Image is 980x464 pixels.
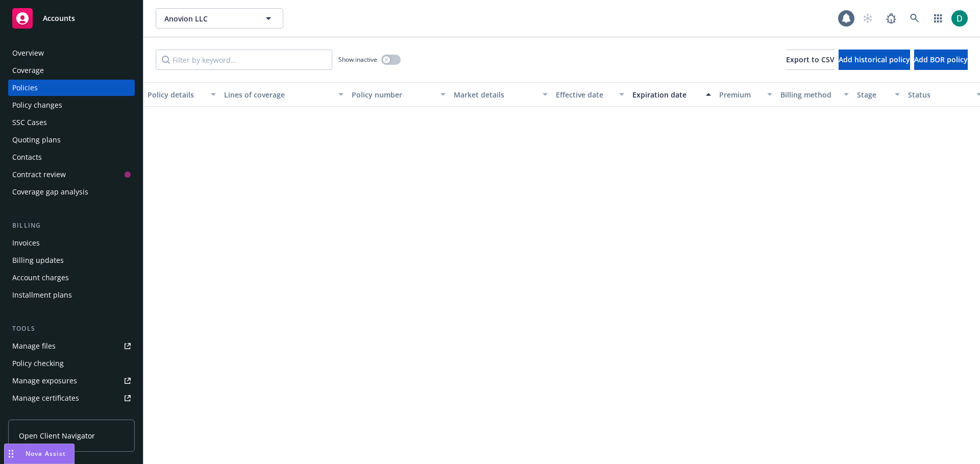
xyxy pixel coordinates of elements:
[12,407,64,424] div: Manage claims
[450,82,552,107] button: Market details
[348,82,450,107] button: Policy number
[352,89,434,100] div: Policy number
[881,8,901,29] a: Report a Bug
[8,149,135,165] a: Contacts
[8,62,135,79] a: Coverage
[43,14,75,22] span: Accounts
[632,89,700,100] div: Expiration date
[786,50,835,70] button: Export to CSV
[156,50,332,70] input: Filter by keyword...
[552,82,628,107] button: Effective date
[12,114,47,131] div: SSC Cases
[12,149,42,165] div: Contacts
[12,338,56,354] div: Manage files
[857,89,889,100] div: Stage
[776,82,853,107] button: Billing method
[12,252,64,268] div: Billing updates
[908,89,970,100] div: Status
[12,235,40,251] div: Invoices
[12,132,61,148] div: Quoting plans
[338,55,377,64] span: Show inactive
[780,89,838,100] div: Billing method
[26,449,66,458] span: Nova Assist
[8,184,135,200] a: Coverage gap analysis
[19,430,95,441] span: Open Client Navigator
[857,8,878,29] a: Start snowing
[928,8,948,29] a: Switch app
[628,82,715,107] button: Expiration date
[8,4,135,33] a: Accounts
[454,89,536,100] div: Market details
[220,82,348,107] button: Lines of coverage
[8,80,135,96] a: Policies
[12,287,72,303] div: Installment plans
[8,407,135,424] a: Manage claims
[839,50,910,70] button: Add historical policy
[853,82,904,107] button: Stage
[839,55,910,64] span: Add historical policy
[8,132,135,148] a: Quoting plans
[224,89,332,100] div: Lines of coverage
[148,89,205,100] div: Policy details
[12,97,62,113] div: Policy changes
[12,355,64,372] div: Policy checking
[8,324,135,334] div: Tools
[12,45,44,61] div: Overview
[914,55,968,64] span: Add BOR policy
[914,50,968,70] button: Add BOR policy
[715,82,776,107] button: Premium
[719,89,761,100] div: Premium
[12,62,44,79] div: Coverage
[8,235,135,251] a: Invoices
[5,444,17,463] div: Drag to move
[164,13,253,24] span: Anovion LLC
[8,390,135,406] a: Manage certificates
[8,45,135,61] a: Overview
[12,184,88,200] div: Coverage gap analysis
[951,10,968,27] img: photo
[8,287,135,303] a: Installment plans
[786,55,835,64] span: Export to CSV
[12,390,79,406] div: Manage certificates
[12,166,66,183] div: Contract review
[8,270,135,286] a: Account charges
[12,270,69,286] div: Account charges
[556,89,613,100] div: Effective date
[8,97,135,113] a: Policy changes
[8,252,135,268] a: Billing updates
[8,221,135,231] div: Billing
[12,373,77,389] div: Manage exposures
[4,444,75,464] button: Nova Assist
[156,8,283,29] button: Anovion LLC
[8,355,135,372] a: Policy checking
[8,166,135,183] a: Contract review
[12,80,38,96] div: Policies
[8,373,135,389] a: Manage exposures
[143,82,220,107] button: Policy details
[8,338,135,354] a: Manage files
[904,8,925,29] a: Search
[8,114,135,131] a: SSC Cases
